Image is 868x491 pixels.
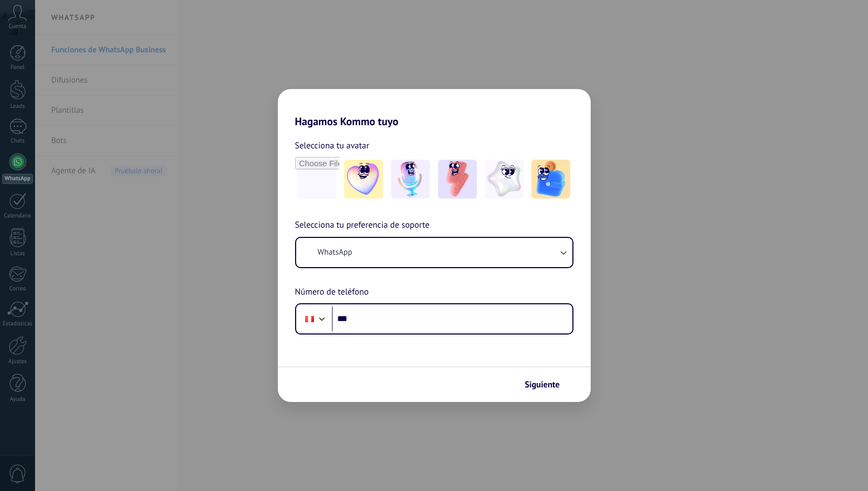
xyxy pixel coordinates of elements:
span: WhatsApp [318,247,352,258]
span: Selecciona tu avatar [295,139,370,153]
button: Siguiente [520,376,575,394]
img: -4.jpeg [485,160,524,199]
span: Selecciona tu preferencia de soporte [295,219,430,233]
img: -2.jpeg [391,160,430,199]
span: Siguiente [525,381,560,388]
span: Número de teléfono [295,285,369,299]
button: WhatsApp [296,238,572,267]
img: -5.jpeg [531,160,570,199]
h2: Hagamos Kommo tuyo [278,89,591,128]
div: Peru: + 51 [299,308,320,330]
img: -3.jpeg [438,160,477,199]
img: -1.jpeg [344,160,383,199]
